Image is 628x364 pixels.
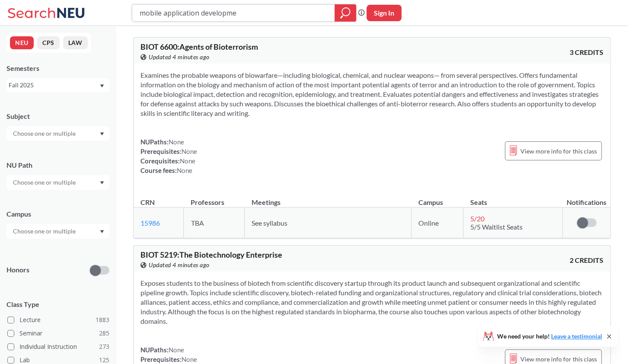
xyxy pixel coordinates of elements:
[184,189,245,208] th: Professors
[520,146,597,156] span: View more info for this class
[570,255,603,265] span: 2 CREDITS
[570,48,603,57] span: 3 CREDITS
[182,355,197,363] span: None
[6,175,109,190] div: Dropdown arrow
[10,36,34,49] button: NEU
[140,137,197,175] div: NUPaths: Prerequisites: Corequisites: Course fees:
[6,112,109,121] div: Subject
[140,278,603,326] section: Exposes students to the business of biotech from scientific discovery startup through its product...
[149,52,210,62] span: Updated 4 minutes ago
[463,189,562,208] th: Seats
[96,315,109,325] span: 1883
[6,78,109,92] div: Fall 2025Dropdown arrow
[470,223,523,231] span: 5/5 Waitlist Seats
[335,4,356,22] div: magnifying glass
[7,314,109,326] label: Lecture
[177,166,192,174] span: None
[411,208,463,238] td: Online
[9,128,81,139] input: Choose one or multiple
[252,219,287,227] span: See syllabus
[6,209,109,219] div: Campus
[367,5,402,21] button: Sign In
[6,224,109,239] div: Dropdown arrow
[180,157,195,165] span: None
[470,214,485,223] span: 5 / 20
[100,84,104,88] svg: Dropdown arrow
[551,332,602,340] a: Leave a testimonial
[245,189,411,208] th: Meetings
[37,36,60,49] button: CPS
[9,80,99,90] div: Fall 2025
[6,64,109,73] div: Semesters
[63,36,88,49] button: LAW
[182,147,197,155] span: None
[140,70,603,118] section: Examines the probable weapons of biowarfare—including biological, chemical, and nuclear weapons— ...
[99,329,109,338] span: 285
[7,328,109,339] label: Seminar
[140,219,160,227] a: 15986
[7,341,109,352] label: Individual Instruction
[140,198,155,207] div: CRN
[340,7,351,19] svg: magnifying glass
[100,230,104,233] svg: Dropdown arrow
[100,132,104,136] svg: Dropdown arrow
[563,189,610,208] th: Notifications
[6,160,109,170] div: NU Path
[169,138,184,146] span: None
[6,300,109,309] span: Class Type
[6,126,109,141] div: Dropdown arrow
[139,6,328,20] input: Class, professor, course number, "phrase"
[9,177,81,188] input: Choose one or multiple
[9,226,81,236] input: Choose one or multiple
[140,42,258,51] span: BIOT 6600 : Agents of Bioterrorism
[100,181,104,185] svg: Dropdown arrow
[140,250,282,259] span: BIOT 5219 : The Biotechnology Enterprise
[169,346,184,354] span: None
[184,208,245,238] td: TBA
[149,260,210,270] span: Updated 4 minutes ago
[99,342,109,351] span: 273
[6,265,29,275] p: Honors
[497,333,602,339] span: We need your help!
[411,189,463,208] th: Campus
